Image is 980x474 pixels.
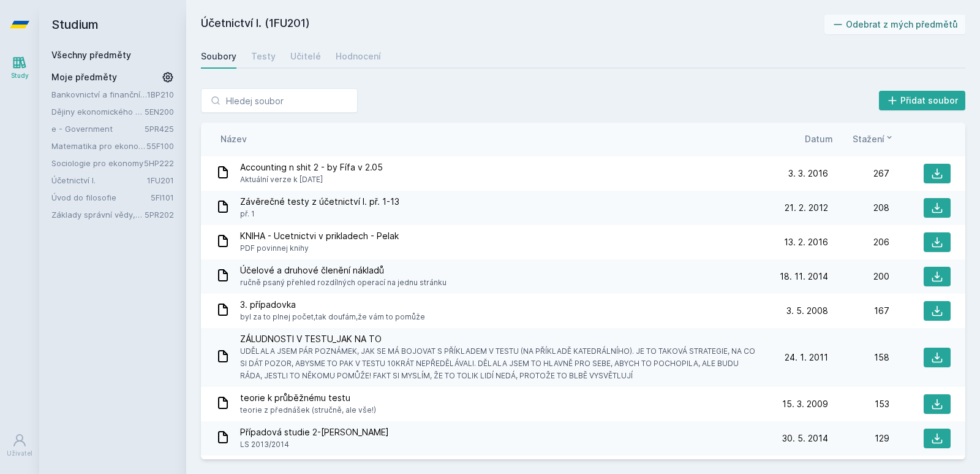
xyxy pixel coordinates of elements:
[147,175,174,185] a: 1FU201
[240,426,389,438] span: Případová studie 2-[PERSON_NAME]
[145,124,174,134] a: 5PR425
[290,50,321,63] div: Učitelé
[11,71,29,80] div: Study
[336,44,381,69] a: Hodnocení
[240,196,399,208] span: Závěrečné testy z účetnictví I. př. 1-13
[824,15,966,34] button: Odebrat z mých předmětů
[51,157,144,169] a: Sociologie pro ekonomy
[786,305,828,317] span: 3. 5. 2008
[828,351,889,364] div: 158
[51,50,131,60] a: Všechny předměty
[146,141,174,151] a: 55F100
[853,132,884,145] span: Stažení
[145,107,174,117] a: 5EN200
[240,345,762,382] span: UDĚLALA JSEM PÁR POZNÁMEK, JAK SE MÁ BOJOVAT S PŘÍKLADEM V TESTU (NA PŘÍKLADĚ KATEDRÁLNÍHO). JE T...
[240,264,447,277] span: Účelové a druhové členění nákladů
[240,230,399,242] span: KNIHA - Ucetnictvi v prikladech - Pelak
[788,167,828,180] span: 3. 3. 2016
[785,351,828,364] span: 24. 1. 2011
[879,91,966,110] button: Přidat soubor
[2,427,37,464] a: Uživatel
[828,398,889,410] div: 153
[144,158,174,168] a: 5HP222
[145,210,174,220] a: 5PR202
[785,202,828,214] span: 21. 2. 2012
[240,392,376,404] span: teorie k průběžnému testu
[7,449,32,458] div: Uživatel
[828,236,889,248] div: 206
[828,305,889,317] div: 167
[201,15,824,34] h2: Účetnictví I. (1FU201)
[51,191,151,204] a: Úvod do filosofie
[805,132,833,145] button: Datum
[51,88,147,101] a: Bankovnictví a finanční instituce
[240,299,425,311] span: 3. případovka
[251,44,276,69] a: Testy
[51,140,146,152] a: Matematika pro ekonomy (Matematika A)
[782,432,828,445] span: 30. 5. 2014
[240,242,399,254] span: PDF povinnej knihy
[240,404,376,416] span: teorie z přednášek (stručně, ale vše!)
[290,44,321,69] a: Učitelé
[784,236,828,248] span: 13. 2. 2016
[201,44,236,69] a: Soubory
[251,50,276,63] div: Testy
[240,311,425,323] span: byl za to plnej počet,tak doufám,že vám to pomůže
[151,193,174,202] a: 5FI101
[51,71,117,83] span: Moje předměty
[147,90,174,99] a: 1BP210
[780,270,828,283] span: 18. 11. 2014
[240,333,762,345] span: ZÁLUDNOSTI V TESTU_JAK NA TO
[828,270,889,283] div: 200
[201,88,358,113] input: Hledej soubor
[240,174,383,186] span: Aktuální verze k [DATE]
[240,277,447,289] span: ručně psaný přehled rozdílných operací na jednu stránku
[782,398,828,410] span: 15. 3. 2009
[221,132,247,145] button: Název
[828,167,889,180] div: 267
[201,50,236,63] div: Soubory
[2,49,37,86] a: Study
[336,50,381,63] div: Hodnocení
[51,174,147,186] a: Účetnictví I.
[828,432,889,445] div: 129
[51,105,145,118] a: Dějiny ekonomického myšlení
[828,202,889,214] div: 208
[240,438,389,451] span: LS 2013/2014
[51,123,145,135] a: e - Government
[853,132,894,145] button: Stažení
[240,161,383,174] span: Accounting n shit 2 - by Fífa v 2.05
[240,208,399,220] span: př. 1
[51,208,145,221] a: Základy správní vědy,správního práva a organizace veř.správy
